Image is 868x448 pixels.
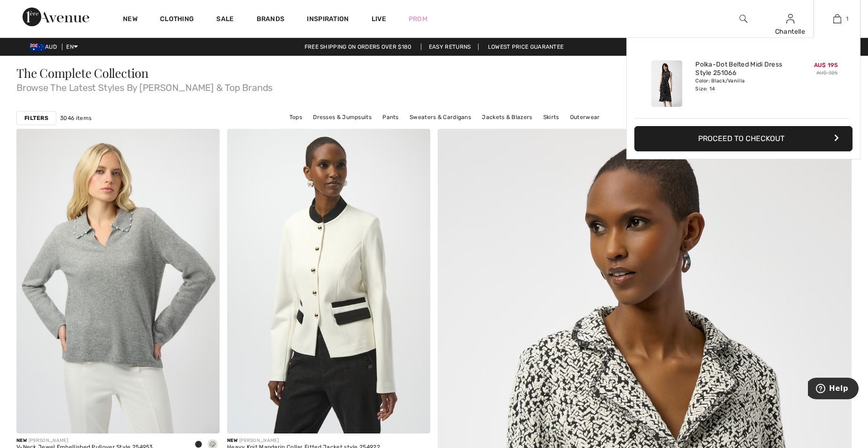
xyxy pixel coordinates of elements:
a: Lowest Price Guarantee [480,44,571,50]
a: Brands [257,15,285,25]
span: AUD [30,44,61,50]
span: Inspiration [307,15,349,25]
a: Polka-Dot Belted Midi Dress Style 251066 [695,60,788,77]
a: Free shipping on orders over $180 [297,44,419,50]
span: 1 [846,15,848,23]
span: The Complete Collection [16,65,149,81]
s: AU$ 325 [816,70,838,76]
div: Chantelle [767,27,813,37]
img: My Bag [833,13,841,24]
a: Skirts [539,111,564,123]
img: Heavy Knit Mandarin Collar Fitted Jacket style 254922. Vanilla/Black [227,129,430,433]
img: V-Neck Jewel Embellished Pullover Style 254953. Black [16,129,220,433]
a: Tops [285,111,307,123]
a: Prom [409,14,427,24]
img: 1ère Avenue [23,7,89,26]
a: 1 [814,13,860,24]
span: New [16,438,27,443]
iframe: Opens a widget where you can find more information [808,378,859,401]
strong: Filters [24,114,48,122]
img: My Info [786,13,794,24]
a: Jackets & Blazers [477,111,537,123]
span: EN [66,44,78,50]
a: Sale [216,15,234,25]
div: [PERSON_NAME] [16,437,153,444]
a: Easy Returns [421,44,479,50]
a: Pants [378,111,404,123]
a: Sweaters & Cardigans [405,111,476,123]
img: Polka-Dot Belted Midi Dress Style 251066 [651,60,682,107]
div: Color: Black/Vanilla Size: 14 [695,77,788,92]
span: Browse The Latest Styles By [PERSON_NAME] & Top Brands [16,79,852,92]
button: Proceed to Checkout [634,126,853,151]
a: Outerwear [565,111,605,123]
img: search the website [739,13,747,24]
div: [PERSON_NAME] [227,437,380,444]
img: Australian Dollar [30,44,45,51]
a: New [123,15,137,25]
span: New [227,438,237,443]
a: Clothing [160,15,194,25]
a: Dresses & Jumpsuits [308,111,376,123]
a: Sign In [786,14,794,23]
span: AU$ 195 [814,62,838,68]
span: 3046 items [60,114,91,122]
a: Live [372,14,386,24]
